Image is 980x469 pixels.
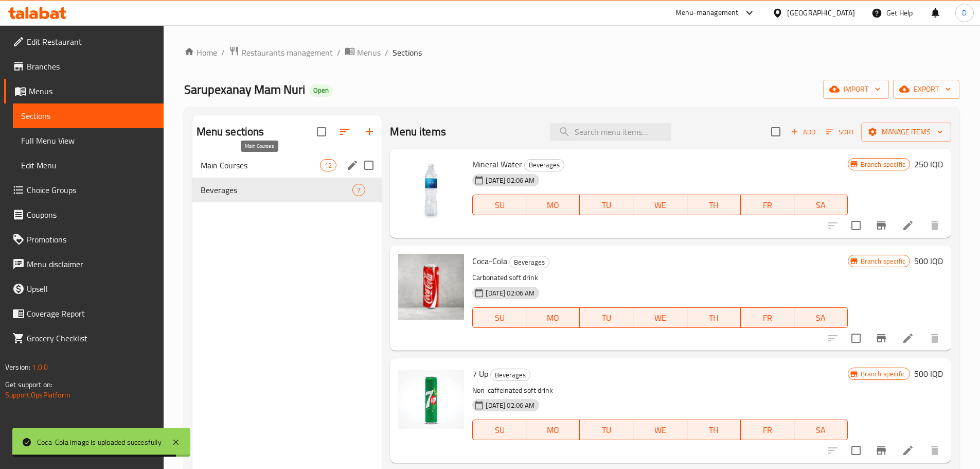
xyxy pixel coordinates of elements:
[509,256,549,268] div: Beverages
[482,176,539,185] span: [DATE] 02:06 AM
[789,126,817,138] span: Add
[393,46,422,59] span: Sections
[902,444,914,457] a: Edit menu item
[914,157,943,171] h6: 250 IQD
[472,157,522,172] span: Mineral Water
[691,423,737,438] span: TH
[798,198,844,213] span: SA
[922,213,947,238] button: delete
[27,60,155,73] span: Branches
[794,307,848,328] button: SA
[201,184,353,196] div: Beverages
[5,360,30,374] span: Version:
[580,420,633,440] button: TU
[491,369,530,381] span: Beverages
[584,423,629,438] span: TU
[745,423,790,438] span: FR
[472,384,847,397] p: Non-caffeinated soft drink
[352,184,365,196] div: items
[962,7,967,19] span: D
[787,124,819,140] button: Add
[320,159,336,171] div: items
[4,301,164,326] a: Coverage Report
[687,420,741,440] button: TH
[5,378,52,391] span: Get support on:
[27,184,155,196] span: Choice Groups
[861,123,951,142] button: Manage items
[398,157,464,223] img: Mineral Water
[13,153,164,178] a: Edit Menu
[893,80,959,99] button: export
[32,360,48,374] span: 1.0.0
[525,159,564,171] span: Beverages
[530,198,576,213] span: MO
[745,310,790,325] span: FR
[550,123,671,141] input: search
[184,46,959,59] nav: breadcrumb
[691,310,737,325] span: TH
[526,420,580,440] button: MO
[857,160,910,169] span: Branch specific
[309,86,333,95] span: Open
[687,195,741,215] button: TH
[526,195,580,215] button: MO
[192,178,382,202] div: Beverages7
[4,202,164,227] a: Coupons
[691,198,737,213] span: TH
[845,215,867,236] span: Select to update
[482,288,539,298] span: [DATE] 02:06 AM
[345,46,381,59] a: Menus
[201,159,320,171] span: Main Courses
[472,253,507,269] span: Coca-Cola
[353,185,365,195] span: 7
[787,124,819,140] span: Add item
[241,46,333,59] span: Restaurants management
[311,121,332,143] span: Select all sections
[794,420,848,440] button: SA
[831,83,881,96] span: import
[490,369,530,381] div: Beverages
[869,126,943,138] span: Manage items
[477,198,522,213] span: SU
[530,423,576,438] span: MO
[794,195,848,215] button: SA
[798,310,844,325] span: SA
[472,420,526,440] button: SU
[13,128,164,153] a: Full Menu View
[902,219,914,232] a: Edit menu item
[192,153,382,178] div: Main Courses12edit
[823,80,889,99] button: import
[826,126,854,138] span: Sort
[580,195,633,215] button: TU
[530,310,576,325] span: MO
[482,401,539,410] span: [DATE] 02:06 AM
[21,134,155,147] span: Full Menu View
[27,332,155,344] span: Grocery Checklist
[309,84,333,97] div: Open
[845,440,867,461] span: Select to update
[385,46,388,59] li: /
[197,124,264,140] h2: Menu sections
[472,271,847,284] p: Carbonated soft drink
[798,423,844,438] span: SA
[27,283,155,295] span: Upsell
[902,332,914,344] a: Edit menu item
[745,198,790,213] span: FR
[4,54,164,79] a: Branches
[398,254,464,320] img: Coca-Cola
[4,252,164,276] a: Menu disclaimer
[584,310,629,325] span: TU
[580,307,633,328] button: TU
[687,307,741,328] button: TH
[27,258,155,270] span: Menu disclaimer
[320,161,336,170] span: 12
[472,307,526,328] button: SU
[633,195,687,215] button: WE
[29,85,155,97] span: Menus
[13,103,164,128] a: Sections
[472,366,488,381] span: 7 Up
[357,46,381,59] span: Menus
[398,367,464,432] img: 7 Up
[633,307,687,328] button: WE
[37,437,162,448] div: Coca-Cola image is uploaded succesfully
